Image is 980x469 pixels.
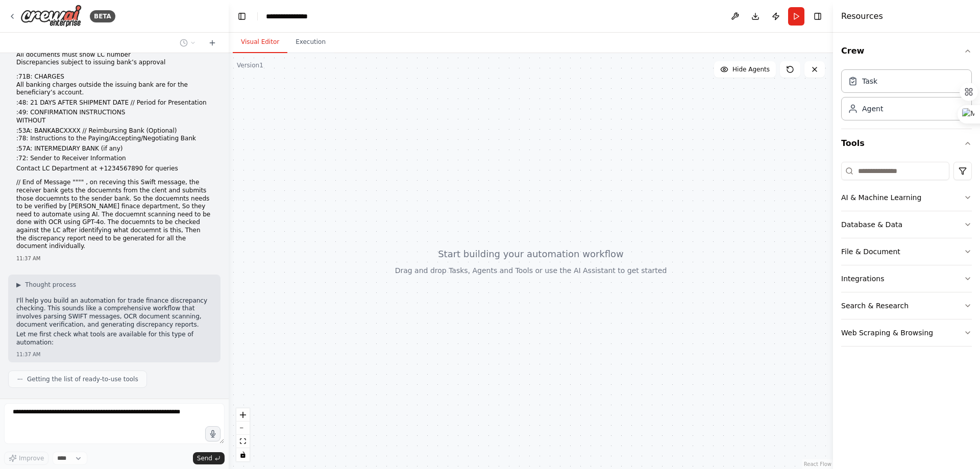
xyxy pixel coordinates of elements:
[841,219,902,230] div: Database & Data
[236,408,250,422] button: zoom in
[237,61,263,69] div: Version 1
[16,351,212,358] div: 11:37 AM
[16,281,21,289] span: ▶
[841,65,972,129] div: Crew
[287,32,334,53] button: Execution
[804,461,831,467] a: React Flow attribution
[862,76,877,86] div: Task
[841,211,972,238] button: Database & Data
[16,51,212,59] li: All documents must show LC number
[841,265,972,292] button: Integrations
[16,297,212,329] p: I'll help you build an automation for trade finance discrepancy checking. This sounds like a comp...
[16,145,212,153] p: :57A: INTERMEDIARY BANK (if any)
[20,5,82,28] img: Logo
[841,238,972,265] button: File & Document
[236,435,250,448] button: fit view
[19,454,44,462] span: Improve
[841,184,972,211] button: AI & Machine Learning
[236,422,250,435] button: zoom out
[266,11,317,21] nav: breadcrumb
[862,104,883,114] div: Agent
[16,281,76,289] button: ▶Thought process
[841,328,933,338] div: Web Scraping & Browsing
[236,408,250,461] div: React Flow controls
[16,99,212,107] p: :48: 21 DAYS AFTER SHIPMENT DATE // Period for Presentation
[25,281,76,289] span: Thought process
[197,454,212,462] span: Send
[27,375,138,383] span: Getting the list of ready-to-use tools
[205,426,220,441] button: Click to speak your automation idea
[841,129,972,158] button: Tools
[841,158,972,355] div: Tools
[841,10,883,22] h4: Resources
[16,155,212,163] p: :72: Sender to Receiver Information
[236,448,250,461] button: toggle interactivity
[16,73,212,97] p: :71B: CHARGES All banking charges outside the issuing bank are for the beneficiary’s account.
[235,9,249,23] button: Hide left sidebar
[233,32,287,53] button: Visual Editor
[16,179,212,250] p: // End of Message """" , on receving this Swift message, the receiver bank gets the docuemnts fro...
[811,9,825,23] button: Hide right sidebar
[16,59,212,67] li: Discrepancies subject to issuing bank’s approval
[16,165,212,173] li: Contact LC Department at +1234567890 for queries
[841,246,900,257] div: File & Document
[841,192,921,203] div: AI & Machine Learning
[193,452,225,464] button: Send
[714,61,776,78] button: Hide Agents
[204,37,220,49] button: Start a new chat
[4,452,48,465] button: Improve
[176,37,200,49] button: Switch to previous chat
[841,274,884,284] div: Integrations
[732,65,770,73] span: Hide Agents
[16,331,212,347] p: Let me first check what tools are available for this type of automation:
[841,319,972,346] button: Web Scraping & Browsing
[841,301,909,311] div: Search & Research
[16,127,212,143] p: :53A: BANKABCXXXX // Reimbursing Bank (Optional) :78: Instructions to the Paying/Accepting/Negoti...
[16,255,212,262] div: 11:37 AM
[841,37,972,65] button: Crew
[16,109,212,125] p: :49: CONFIRMATION INSTRUCTIONS WITHOUT
[841,292,972,319] button: Search & Research
[90,10,115,22] div: BETA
